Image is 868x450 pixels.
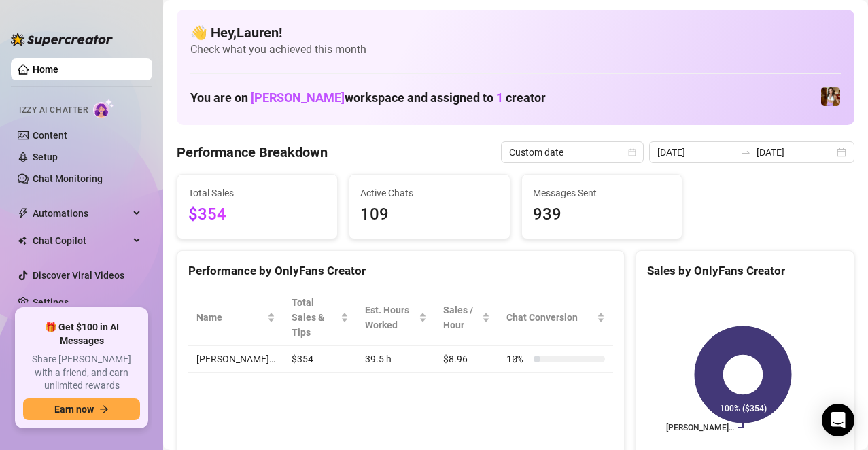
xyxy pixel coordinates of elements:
a: Content [33,130,67,141]
span: Total Sales [188,186,326,201]
a: Home [33,64,58,75]
span: Custom date [509,142,636,162]
span: Sales / Hour [443,302,479,332]
th: Chat Conversion [498,290,613,346]
td: 39.5 h [357,346,435,373]
a: Settings [33,297,69,308]
span: Name [196,310,264,325]
text: [PERSON_NAME]… [666,423,734,432]
th: Total Sales & Tips [283,290,357,346]
span: to [740,147,751,158]
input: Start date [657,145,735,160]
a: Discover Viral Videos [33,270,124,281]
a: Setup [33,152,58,162]
div: Open Intercom Messenger [822,404,854,436]
span: thunderbolt [18,208,29,219]
span: Automations [33,203,129,224]
img: AI Chatter [93,99,114,118]
span: Messages Sent [533,186,671,201]
img: logo-BBDzfeDw.svg [11,33,113,46]
h4: 👋 Hey, Lauren ! [190,23,841,42]
input: End date [757,145,834,160]
td: $354 [283,346,357,373]
span: Chat Conversion [506,310,594,325]
span: $354 [188,202,326,228]
span: Izzy AI Chatter [19,104,88,117]
img: Chat Copilot [18,236,27,245]
th: Sales / Hour [435,290,498,346]
span: 109 [360,202,498,228]
span: arrow-right [99,404,109,414]
span: 10 % [506,351,528,366]
span: [PERSON_NAME] [251,90,345,105]
a: Chat Monitoring [33,173,103,184]
div: Sales by OnlyFans Creator [647,262,843,280]
h4: Performance Breakdown [177,143,328,162]
span: Chat Copilot [33,230,129,252]
button: Earn nowarrow-right [23,398,140,420]
span: swap-right [740,147,751,158]
span: 939 [533,202,671,228]
span: 1 [496,90,503,105]
div: Performance by OnlyFans Creator [188,262,613,280]
span: calendar [628,148,636,156]
span: Share [PERSON_NAME] with a friend, and earn unlimited rewards [23,353,140,393]
img: Elena [821,87,840,106]
span: Check what you achieved this month [190,42,841,57]
span: Active Chats [360,186,498,201]
td: [PERSON_NAME]… [188,346,283,373]
h1: You are on workspace and assigned to creator [190,90,546,105]
td: $8.96 [435,346,498,373]
span: Earn now [54,404,94,415]
span: 🎁 Get $100 in AI Messages [23,321,140,347]
div: Est. Hours Worked [365,302,416,332]
span: Total Sales & Tips [292,295,338,340]
th: Name [188,290,283,346]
